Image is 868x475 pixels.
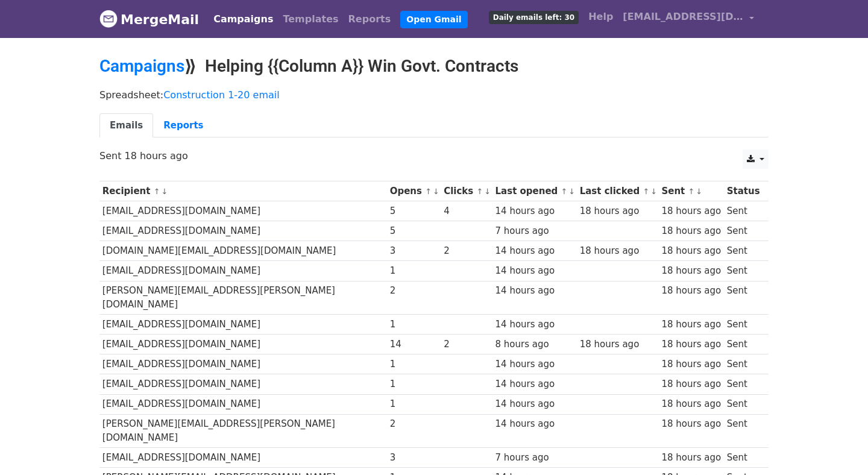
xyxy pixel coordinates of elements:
img: MergeMail logo [99,10,118,28]
a: ↑ [477,187,483,196]
div: 18 hours ago [580,244,656,258]
th: Recipient [99,181,387,201]
a: Help [583,5,618,29]
div: 14 hours ago [495,417,574,431]
td: [PERSON_NAME][EMAIL_ADDRESS][PERSON_NAME][DOMAIN_NAME] [99,281,387,315]
div: 18 hours ago [661,417,721,431]
div: 14 hours ago [495,377,574,391]
div: 18 hours ago [661,357,721,371]
div: 14 hours ago [495,204,574,218]
p: Sent 18 hours ago [99,149,769,162]
th: Sent [659,181,724,201]
td: Sent [724,201,763,221]
div: 3 [390,244,438,258]
td: Sent [724,374,763,394]
a: ↑ [425,187,432,196]
td: Sent [724,354,763,374]
div: 1 [390,318,438,332]
th: Last clicked [577,181,659,201]
td: [EMAIL_ADDRESS][DOMAIN_NAME] [99,261,387,281]
a: Construction 1-20 email [163,89,279,101]
div: 14 hours ago [495,264,574,278]
th: Opens [387,181,441,201]
td: [EMAIL_ADDRESS][DOMAIN_NAME] [99,354,387,374]
div: 18 hours ago [661,224,721,238]
span: Daily emails left: 30 [489,11,579,24]
td: [EMAIL_ADDRESS][DOMAIN_NAME] [99,394,387,414]
a: ↑ [561,187,568,196]
a: Campaigns [99,56,184,76]
td: Sent [724,221,763,241]
div: 18 hours ago [661,338,721,351]
a: ↑ [154,187,160,196]
div: 1 [390,377,438,391]
div: 18 hours ago [661,244,721,258]
a: Reports [153,113,213,138]
div: 18 hours ago [661,397,721,411]
div: 3 [390,451,438,465]
div: 7 hours ago [495,451,574,465]
a: ↓ [484,187,491,196]
div: 14 hours ago [495,318,574,332]
div: 18 hours ago [661,377,721,391]
a: ↓ [650,187,657,196]
td: Sent [724,281,763,315]
h2: ⟫ Helping {{Column A}} Win Govt. Contracts [99,56,769,77]
a: ↑ [688,187,695,196]
div: 7 hours ago [495,224,574,238]
td: [EMAIL_ADDRESS][DOMAIN_NAME] [99,201,387,221]
a: Open Gmail [400,11,467,28]
div: 18 hours ago [580,338,656,351]
a: Reports [344,7,396,31]
a: Daily emails left: 30 [484,5,583,29]
div: 14 hours ago [495,357,574,371]
a: ↓ [161,187,168,196]
div: 1 [390,357,438,371]
td: [EMAIL_ADDRESS][DOMAIN_NAME] [99,335,387,354]
span: [EMAIL_ADDRESS][DOMAIN_NAME] [623,10,743,24]
div: 14 hours ago [495,244,574,258]
p: Spreadsheet: [99,89,769,101]
td: [EMAIL_ADDRESS][DOMAIN_NAME] [99,448,387,468]
td: [DOMAIN_NAME][EMAIL_ADDRESS][DOMAIN_NAME] [99,241,387,261]
a: MergeMail [99,7,199,32]
div: 2 [390,417,438,431]
div: 2 [444,244,489,258]
div: 18 hours ago [661,284,721,298]
a: ↓ [696,187,702,196]
a: ↑ [643,187,649,196]
div: 18 hours ago [661,204,721,218]
div: 18 hours ago [580,204,656,218]
td: Sent [724,414,763,448]
a: [EMAIL_ADDRESS][DOMAIN_NAME] [618,5,759,33]
div: 18 hours ago [661,451,721,465]
div: 14 hours ago [495,397,574,411]
div: 4 [444,204,489,218]
div: 8 hours ago [495,338,574,351]
a: ↓ [568,187,575,196]
a: Templates [278,7,343,31]
div: 2 [444,338,489,351]
a: Campaigns [209,7,278,31]
div: 2 [390,284,438,298]
a: ↓ [433,187,439,196]
td: Sent [724,241,763,261]
th: Clicks [441,181,492,201]
td: [PERSON_NAME][EMAIL_ADDRESS][PERSON_NAME][DOMAIN_NAME] [99,414,387,448]
td: [EMAIL_ADDRESS][DOMAIN_NAME] [99,221,387,241]
th: Last opened [492,181,577,201]
div: 18 hours ago [661,264,721,278]
td: Sent [724,261,763,281]
td: [EMAIL_ADDRESS][DOMAIN_NAME] [99,374,387,394]
td: Sent [724,448,763,468]
div: 18 hours ago [661,318,721,332]
div: 1 [390,397,438,411]
div: 5 [390,204,438,218]
div: 14 [390,338,438,351]
td: Sent [724,315,763,335]
div: 5 [390,224,438,238]
a: Emails [99,113,153,138]
td: [EMAIL_ADDRESS][DOMAIN_NAME] [99,315,387,335]
td: Sent [724,394,763,414]
div: 1 [390,264,438,278]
